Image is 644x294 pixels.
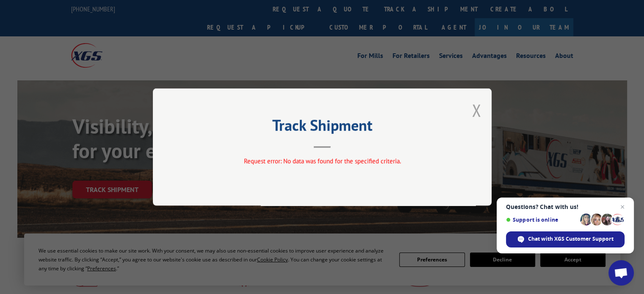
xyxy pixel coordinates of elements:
[506,203,625,210] span: Questions? Chat with us!
[506,231,625,247] div: Chat with XGS Customer Support
[617,202,627,212] span: Close chat
[506,217,577,223] span: Support is online
[608,260,634,286] div: Open chat
[243,157,401,165] span: Request error: No data was found for the specified criteria.
[472,99,481,121] button: Close modal
[528,235,614,243] span: Chat with XGS Customer Support
[195,119,449,135] h2: Track Shipment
